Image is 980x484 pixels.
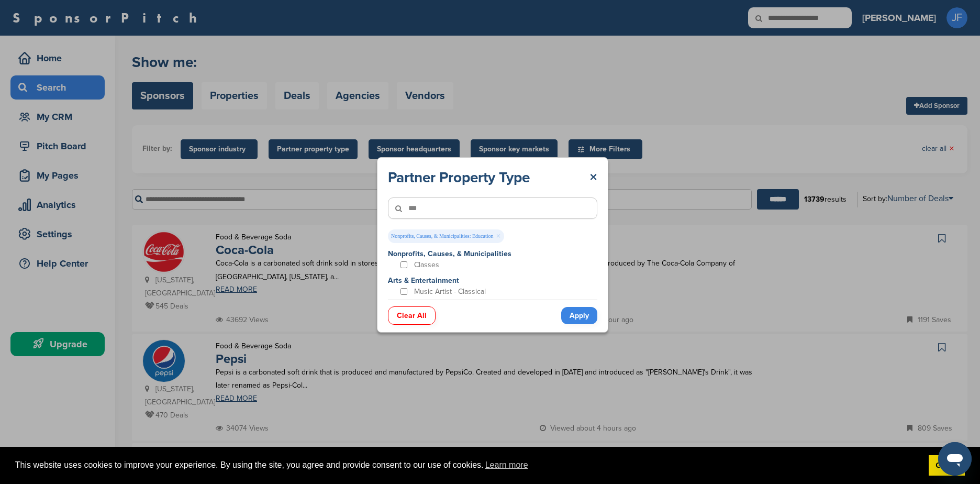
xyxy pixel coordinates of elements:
p: Nonprofits, Causes, & Municipalities [388,248,511,260]
a: × [496,230,501,242]
div: Partner Property Type [388,168,597,187]
a: dismiss cookie message [929,455,965,476]
p: Classes [414,260,439,269]
span: Nonprofits, Causes, & Municipalities: Education [388,229,504,243]
iframe: Button to launch messaging window [938,442,972,476]
a: × [589,168,597,187]
span: This website uses cookies to improve your experience. By using the site, you agree and provide co... [15,457,920,473]
a: Clear All [388,306,436,325]
p: Arts & Entertainment [388,275,459,287]
a: Apply [561,307,597,324]
a: learn more about cookies [484,457,530,473]
p: Music Artist - Classical [414,287,486,296]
